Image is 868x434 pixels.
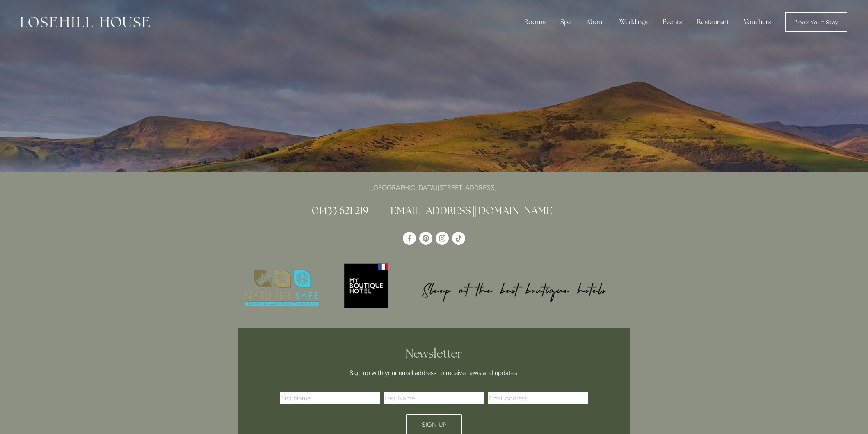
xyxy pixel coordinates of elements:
a: Book Your Stay [785,12,847,32]
div: About [580,14,611,30]
div: Weddings [613,14,654,30]
a: My Boutique Hotel - Logo [340,262,630,308]
span: Sign Up [422,421,447,428]
input: Email Address [488,392,588,404]
p: Sign up with your email address to receive news and updates. [283,368,585,378]
div: Rooms [518,14,552,30]
a: Vouchers [737,14,778,30]
h2: Newsletter [283,346,585,361]
a: TikTok [452,232,465,245]
img: Losehill House [21,17,150,27]
a: Instagram [436,232,449,245]
a: Pinterest [419,232,432,245]
a: 01433 621 219 [312,204,368,217]
input: Last Name [384,392,484,404]
p: [GEOGRAPHIC_DATA][STREET_ADDRESS] [238,182,630,193]
div: Events [656,14,689,30]
a: [EMAIL_ADDRESS][DOMAIN_NAME] [387,204,556,217]
a: Losehill House Hotel & Spa [403,232,416,245]
div: Restaurant [690,14,736,30]
img: Nature's Safe - Logo [238,262,326,314]
img: My Boutique Hotel - Logo [340,262,630,308]
div: Spa [554,14,578,30]
input: First Name [280,392,380,404]
a: Nature's Safe - Logo [238,262,326,314]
